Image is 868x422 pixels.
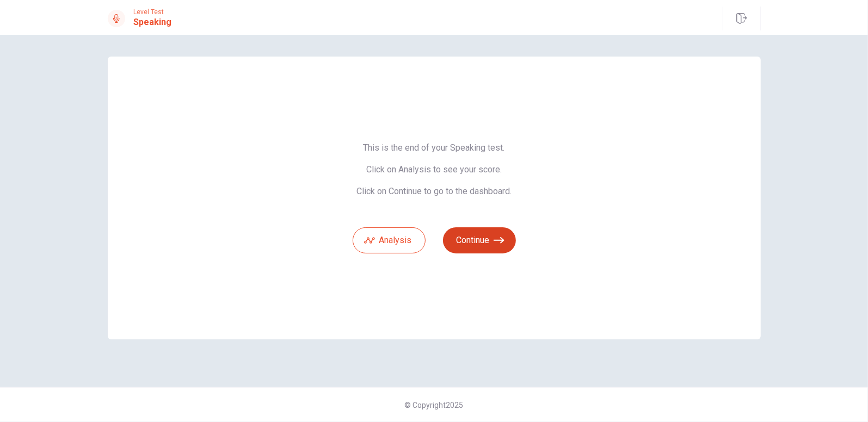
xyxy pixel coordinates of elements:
[134,8,172,16] span: Level Test
[353,142,516,197] span: This is the end of your Speaking test. Click on Analysis to see your score. Click on Continue to ...
[405,401,464,409] span: © Copyright 2025
[353,227,426,253] button: Analysis
[134,16,172,29] h1: Speaking
[443,227,516,253] button: Continue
